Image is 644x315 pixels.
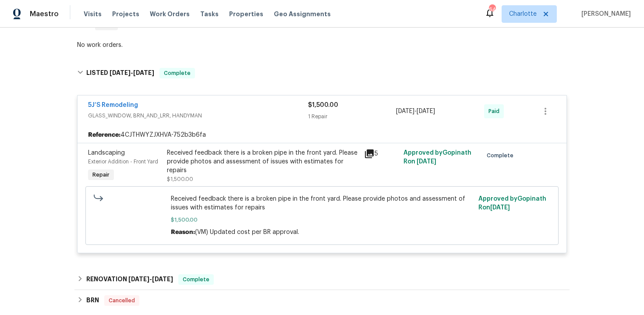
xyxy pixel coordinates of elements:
h6: BRN [86,295,99,306]
span: [DATE] [417,108,435,114]
span: $1,500.00 [167,177,193,182]
div: 4CJTHWYZJXHVA-752b3b6fa [78,127,566,143]
span: - [396,107,435,116]
span: Landscaping [88,150,125,156]
a: 5J’S Remodeling [88,102,138,108]
span: [DATE] [490,205,510,211]
span: Cancelled [105,296,138,305]
span: Complete [179,275,213,284]
span: [PERSON_NAME] [578,10,631,18]
span: - [110,70,154,76]
span: Exterior Addition - Front Yard [88,159,158,164]
span: Received feedback there is a broken pipe in the front yard. Please provide photos and assessment ... [171,195,474,212]
h6: LISTED [86,68,154,78]
span: [DATE] [133,70,154,76]
div: 5 [364,149,398,159]
span: Complete [160,69,194,78]
b: Reference: [88,131,120,139]
span: Properties [229,10,263,18]
span: Reason: [171,229,195,235]
span: [DATE] [152,276,173,282]
div: RENOVATION [DATE]-[DATE]Complete [74,269,570,290]
span: Paid [488,107,503,116]
span: Visits [84,10,102,18]
span: Charlotte [509,10,537,18]
span: Approved by Gopinath R on [478,196,546,211]
div: Received feedback there is a broken pipe in the front yard. Please provide photos and assessment ... [167,149,359,175]
span: Projects [112,10,139,18]
span: Maestro [30,10,59,18]
span: [DATE] [396,108,414,114]
div: BRN Cancelled [74,290,570,311]
span: [DATE] [417,159,436,165]
span: [DATE] [128,276,149,282]
span: Work Orders [150,10,190,18]
span: GLASS_WINDOW, BRN_AND_LRR, HANDYMAN [88,111,308,120]
span: Repair [89,170,113,179]
div: 64 [489,5,495,14]
span: Tasks [200,11,219,17]
div: 1 Repair [308,112,396,121]
div: LISTED [DATE]-[DATE]Complete [74,59,570,87]
span: - [128,276,173,282]
span: Geo Assignments [274,10,331,18]
span: $1,500.00 [308,102,338,108]
span: [DATE] [110,70,131,76]
span: (VM) Updated cost per BR approval. [195,229,299,235]
span: Approved by Gopinath R on [403,150,471,165]
span: $1,500.00 [171,216,474,224]
h6: RENOVATION [86,274,173,285]
span: Complete [487,151,517,160]
div: No work orders. [77,41,567,50]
